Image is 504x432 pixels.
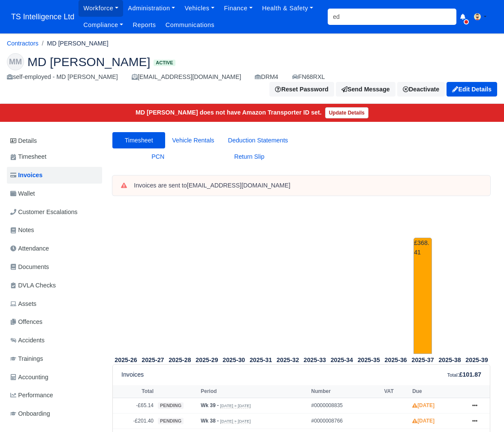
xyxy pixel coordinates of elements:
[10,317,42,327] span: Offences
[128,17,160,33] a: Reports
[7,296,102,312] a: Assets
[447,372,458,378] small: Total
[132,72,241,82] div: [EMAIL_ADDRESS][DOMAIN_NAME]
[382,385,410,398] th: VAT
[154,60,175,66] span: Active
[328,9,456,25] input: Search...
[158,402,184,409] span: pending
[447,82,497,97] a: Edit Details
[309,414,382,429] td: #0000008766
[410,385,464,398] th: Due
[459,371,481,378] strong: £101.87
[7,314,102,330] a: Offences
[220,354,247,365] th: 2025-30
[447,370,481,380] div: :
[7,185,102,202] a: Wallet
[325,107,368,118] a: Update Details
[436,354,463,365] th: 2025-38
[113,398,156,414] td: -£65.14
[78,17,128,33] a: Compliance
[204,148,295,165] a: Return Slip
[39,39,109,48] li: MD [PERSON_NAME]
[247,354,275,365] th: 2025-31
[255,72,278,82] div: DRM4
[301,354,328,365] th: 2025-33
[7,240,102,257] a: Attendance
[7,332,102,349] a: Accidents
[112,148,204,165] a: PCN
[7,259,102,275] a: Documents
[7,9,78,25] a: TS Intelligence Ltd
[7,40,39,47] a: Contractors
[112,354,139,365] th: 2025-26
[397,82,445,97] a: Deactivate
[134,181,482,190] div: Invoices are sent to
[7,405,102,422] a: Onboarding
[7,204,102,221] a: Customer Escalations
[412,402,435,408] strong: [DATE]
[7,167,102,184] a: Invoices
[7,53,24,70] div: MM
[382,354,409,365] th: 2025-36
[7,222,102,239] a: Notes
[113,385,156,398] th: Total
[10,170,42,180] span: Invoices
[112,132,165,149] a: Timesheet
[166,354,193,365] th: 2025-28
[309,398,382,414] td: #0000008835
[463,354,490,365] th: 2025-39
[7,277,102,294] a: DVLA Checks
[7,369,102,386] a: Accounting
[269,82,334,97] button: Reset Password
[10,281,56,290] span: DVLA Checks
[10,244,49,254] span: Attendance
[7,387,102,404] a: Performance
[7,350,102,367] a: Trainings
[10,354,43,364] span: Trainings
[7,148,102,165] a: Timesheet
[336,82,395,97] a: Send Message
[121,371,144,378] h6: Invoices
[7,133,102,149] a: Details
[220,419,250,424] small: [DATE] » [DATE]
[0,46,504,104] div: MD Firuz Miah
[10,152,46,162] span: Timesheet
[328,354,355,365] th: 2025-34
[413,238,432,354] td: £368.41
[10,207,78,217] span: Customer Escalations
[10,409,50,419] span: Onboarding
[412,418,435,424] strong: [DATE]
[275,354,302,365] th: 2025-32
[201,402,219,408] strong: Wk 39 -
[113,414,156,429] td: -£201.40
[220,403,250,408] small: [DATE] » [DATE]
[199,385,309,398] th: Period
[10,390,53,400] span: Performance
[10,335,45,345] span: Accidents
[355,354,382,365] th: 2025-35
[187,182,290,189] strong: [EMAIL_ADDRESS][DOMAIN_NAME]
[139,354,166,365] th: 2025-27
[7,8,78,25] span: TS Intelligence Ltd
[161,17,220,33] a: Communications
[10,189,35,199] span: Wallet
[10,299,36,309] span: Assets
[10,372,48,382] span: Accounting
[27,56,150,68] span: MD [PERSON_NAME]
[409,354,436,365] th: 2025-37
[165,132,221,149] a: Vehicle Rentals
[10,225,34,235] span: Notes
[10,262,49,272] span: Documents
[221,132,295,149] a: Deduction Statements
[158,418,184,424] span: pending
[7,72,118,82] div: self-employed - MD [PERSON_NAME]
[292,72,325,82] a: FN68RXL
[193,354,220,365] th: 2025-29
[309,385,382,398] th: Number
[201,418,219,424] strong: Wk 38 -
